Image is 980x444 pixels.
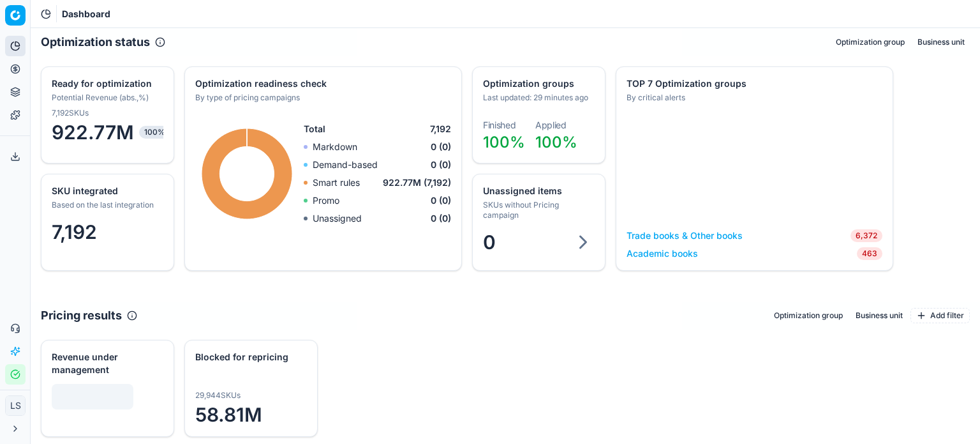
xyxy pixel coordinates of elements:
[52,93,161,103] div: Potential Revenue (abs.,%)
[52,121,163,144] span: 922.77M
[912,34,970,50] button: Business unit
[6,396,25,415] span: LS
[483,185,592,197] div: Unassigned items
[313,176,360,189] p: Smart rules
[535,133,577,151] span: 100%
[52,185,161,197] div: SKU integrated
[313,158,378,171] p: Demand-based
[850,229,882,242] span: 6,372
[52,351,161,376] div: Revenue under management
[195,77,449,90] div: Optimization readiness check
[41,307,122,325] h2: Pricing results
[431,212,451,225] span: 0 (0)
[831,34,910,50] button: Optimization group
[62,8,110,20] span: Dashboard
[52,108,89,118] span: 7,192 SKUs
[850,308,908,323] button: Business unit
[5,395,26,416] button: LS
[483,200,592,220] div: SKUs without Pricing campaign
[483,231,496,254] span: 0
[431,194,451,207] span: 0 (0)
[195,93,449,103] div: By type of pricing campaigns
[383,176,451,189] span: 922.77M (7,192)
[431,158,451,171] span: 0 (0)
[62,8,110,20] nav: breadcrumb
[627,93,880,103] div: By critical alerts
[195,403,307,426] span: 58.81M
[313,212,362,225] p: Unassigned
[483,93,592,103] div: Last updated: 29 minutes ago
[483,121,525,130] dt: Finished
[535,121,577,130] dt: Applied
[430,123,451,135] span: 7,192
[627,77,880,90] div: TOP 7 Optimization groups
[139,126,170,139] span: 100%
[483,77,592,90] div: Optimization groups
[313,194,339,207] p: Promo
[857,247,882,260] span: 463
[431,141,451,153] span: 0 (0)
[769,308,848,323] button: Optimization group
[52,200,161,210] div: Based on the last integration
[627,247,698,260] a: Academic books
[52,220,97,243] span: 7,192
[195,351,304,364] div: Blocked for repricing
[52,77,161,90] div: Ready for optimization
[910,308,970,323] button: Add filter
[627,229,743,242] a: Trade books & Other books
[41,33,150,51] h2: Optimization status
[483,133,525,151] span: 100%
[304,123,325,135] span: Total
[313,141,357,153] p: Markdown
[195,390,241,401] span: 29,944 SKUs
